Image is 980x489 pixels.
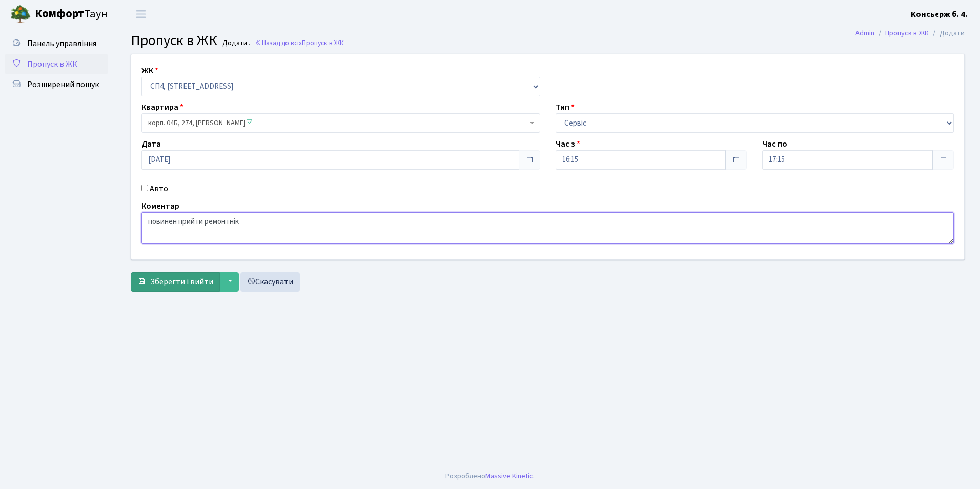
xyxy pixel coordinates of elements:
[885,28,929,38] a: Пропуск в ЖК
[240,272,300,292] a: Скасувати
[855,28,874,38] a: Admin
[5,33,108,54] a: Панель управління
[911,8,968,21] a: Консьєрж б. 4.
[150,276,213,288] span: Зберегти і вийти
[148,118,527,128] span: корп. 04Б, 274, Малаховська Наталія Юріївна <span class='la la-check-square text-success'></span>
[35,6,84,22] b: Комфорт
[762,138,787,150] label: Час по
[27,58,77,70] span: Пропуск в ЖК
[929,28,965,39] li: Додати
[128,6,154,23] button: Переключити навігацію
[556,138,580,150] label: Час з
[141,200,179,212] label: Коментар
[27,79,99,90] span: Розширений пошук
[840,23,980,44] nav: breadcrumb
[5,74,108,95] a: Розширений пошук
[27,38,96,49] span: Панель управління
[141,101,183,113] label: Квартира
[131,272,220,292] button: Зберегти і вийти
[141,65,158,77] label: ЖК
[445,471,535,482] div: Розроблено .
[220,39,250,48] small: Додати .
[150,182,168,195] label: Авто
[5,54,108,74] a: Пропуск в ЖК
[485,471,533,481] a: Massive Kinetic
[302,38,344,48] span: Пропуск в ЖК
[255,38,344,48] a: Назад до всіхПропуск в ЖК
[141,113,540,133] span: корп. 04Б, 274, Малаховська Наталія Юріївна <span class='la la-check-square text-success'></span>
[141,138,161,150] label: Дата
[556,101,575,113] label: Тип
[131,30,217,51] span: Пропуск в ЖК
[10,4,31,25] img: logo.png
[35,6,108,23] span: Таун
[911,9,968,20] b: Консьєрж б. 4.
